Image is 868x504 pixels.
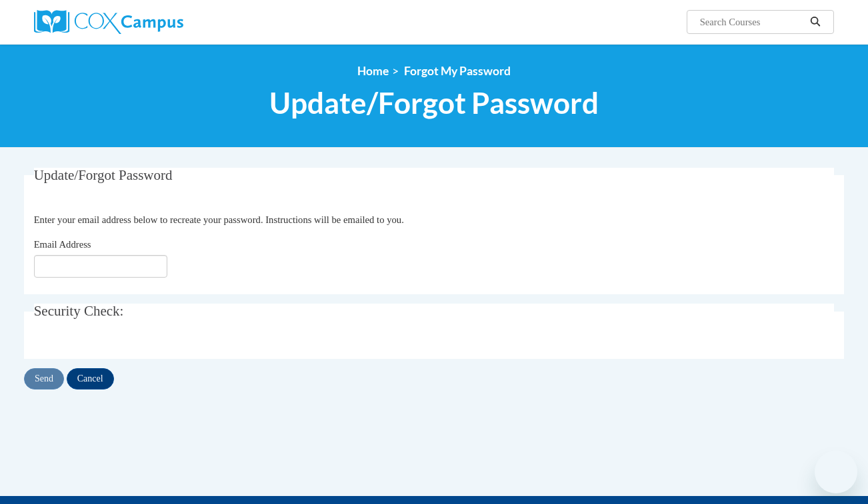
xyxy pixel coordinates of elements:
[34,239,91,250] span: Email Address
[34,303,124,319] span: Security Check:
[34,10,287,34] a: Cox Campus
[34,255,167,278] input: Email
[269,85,599,121] span: Update/Forgot Password
[34,167,173,183] span: Update/Forgot Password
[805,14,825,30] button: Search
[67,368,114,389] input: Cancel
[699,14,805,30] input: Search Courses
[815,451,857,493] iframe: Button to launch messaging window
[34,214,404,225] span: Enter your email address below to recreate your password. Instructions will be emailed to you.
[357,64,389,78] a: Home
[404,64,511,78] span: Forgot My Password
[34,10,183,34] img: Cox Campus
